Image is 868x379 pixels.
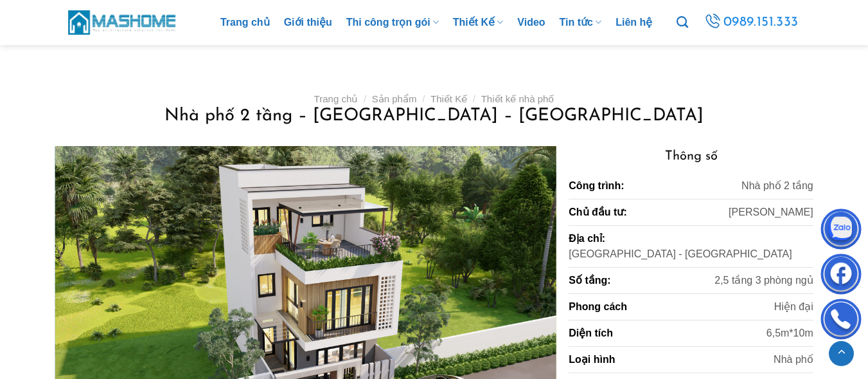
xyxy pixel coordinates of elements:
img: MasHome – Tổng Thầu Thiết Kế Và Xây Nhà Trọn Gói [68,8,177,36]
div: Nhà phố 2 tầng [741,178,813,194]
div: Nhà phố [774,352,813,367]
h3: Thông số [569,146,813,167]
a: Lên đầu trang [829,341,854,366]
img: Phone [822,302,860,340]
a: Trang chủ [314,93,359,104]
img: Facebook [822,257,860,295]
span: 0989.151.333 [723,12,799,33]
div: 2,5 tầng 3 phòng ngủ [714,273,813,288]
a: Thiết Kế [430,93,467,104]
div: Loại hình [569,352,615,367]
a: Sản phẩm [372,93,417,104]
div: [GEOGRAPHIC_DATA] - [GEOGRAPHIC_DATA] [569,246,792,262]
a: Thiết kế nhà phố [481,93,554,104]
div: Hiện đại [774,299,813,315]
div: [PERSON_NAME] [729,205,813,220]
span: / [473,93,475,104]
div: 6,5m*10m [766,326,813,341]
div: Số tầng: [569,273,610,288]
span: / [422,93,425,104]
div: Phong cách [569,299,627,315]
div: Chủ đầu tư: [569,205,626,220]
span: / [364,93,366,104]
div: Diện tích [569,326,613,341]
img: Zalo [822,212,860,250]
a: 0989.151.333 [702,11,801,34]
h1: Nhà phố 2 tầng – [GEOGRAPHIC_DATA] – [GEOGRAPHIC_DATA] [70,105,798,127]
div: Địa chỉ: [569,231,605,246]
div: Công trình: [569,178,624,194]
a: Tìm kiếm [677,9,688,36]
